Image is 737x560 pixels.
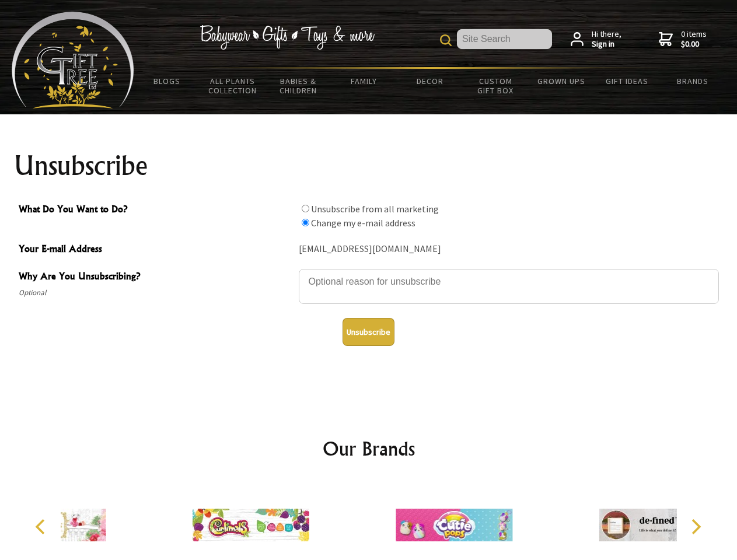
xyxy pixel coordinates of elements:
[200,25,375,50] img: Babywear - Gifts - Toys & more
[660,69,726,93] a: Brands
[343,318,394,346] button: Unsubscribe
[594,69,660,93] a: Gift Ideas
[571,29,621,50] a: Hi there,Sign in
[200,69,266,103] a: All Plants Collection
[331,69,397,93] a: Family
[19,202,293,219] span: What Do You Want to Do?
[14,152,724,180] h1: Unsubscribe
[528,69,594,93] a: Grown Ups
[463,69,529,103] a: Custom Gift Box
[659,29,707,50] a: 0 items$0.00
[23,435,714,463] h2: Our Brands
[681,29,707,50] span: 0 items
[302,205,309,212] input: What Do You Want to Do?
[311,203,439,215] label: Unsubscribe from all marketing
[12,12,134,108] img: Babyware - Gifts - Toys and more...
[29,514,55,540] button: Previous
[311,217,415,229] label: Change my e-mail address
[19,286,293,300] span: Optional
[683,514,708,540] button: Next
[299,269,719,304] textarea: Why Are You Unsubscribing?
[681,39,707,50] strong: $0.00
[397,69,463,93] a: Decor
[302,219,309,226] input: What Do You Want to Do?
[299,240,719,258] div: [EMAIL_ADDRESS][DOMAIN_NAME]
[19,269,293,286] span: Why Are You Unsubscribing?
[440,34,452,46] img: product search
[592,29,621,50] span: Hi there,
[592,39,621,50] strong: Sign in
[266,69,331,103] a: Babies & Children
[457,29,552,49] input: Site Search
[19,242,293,258] span: Your E-mail Address
[134,69,200,93] a: BLOGS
